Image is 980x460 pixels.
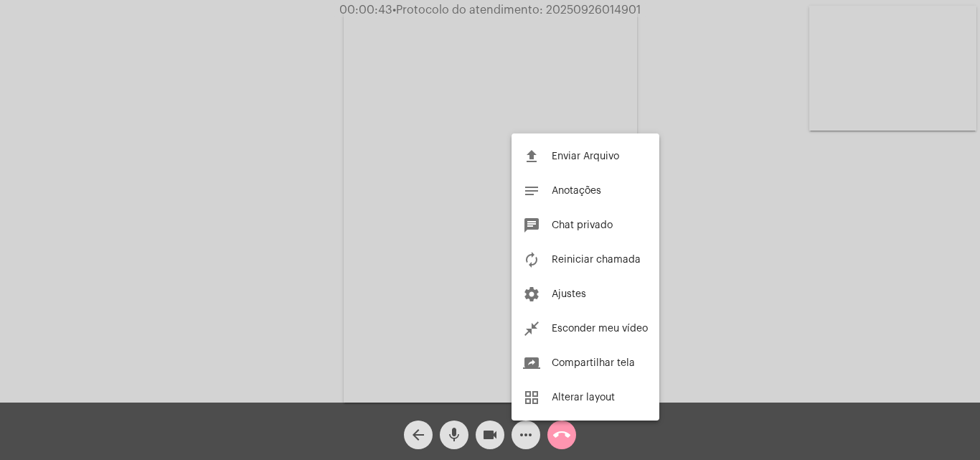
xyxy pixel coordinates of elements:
span: Esconder meu vídeo [552,324,648,334]
span: Reiniciar chamada [552,255,641,265]
span: Compartilhar tela [552,358,635,368]
mat-icon: settings [523,286,540,303]
mat-icon: notes [523,182,540,200]
mat-icon: chat [523,217,540,234]
span: Enviar Arquivo [552,151,619,161]
span: Alterar layout [552,393,615,403]
span: Chat privado [552,220,613,230]
span: Anotações [552,186,601,196]
mat-icon: autorenew [523,251,540,268]
mat-icon: file_upload [523,148,540,165]
span: Ajustes [552,289,586,299]
mat-icon: grid_view [523,389,540,406]
mat-icon: close_fullscreen [523,320,540,337]
mat-icon: screen_share [523,355,540,372]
